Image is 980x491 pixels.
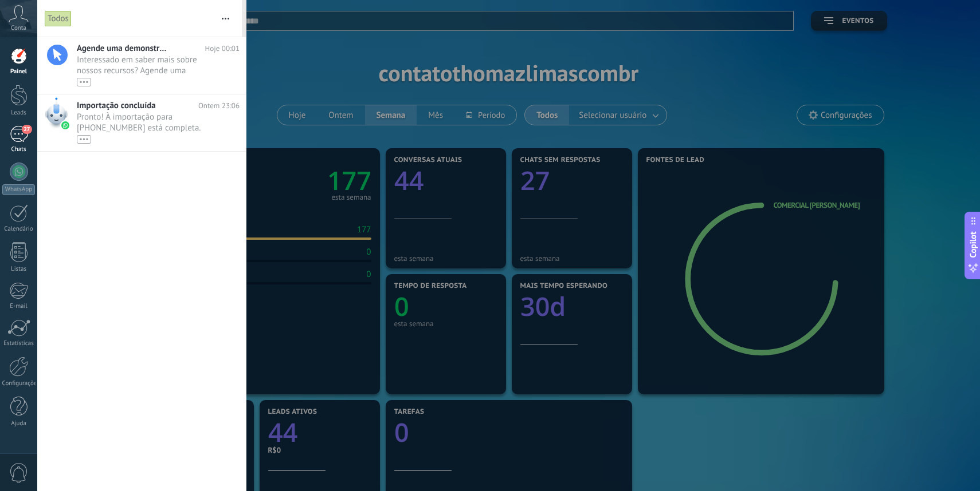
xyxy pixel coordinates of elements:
div: WhatsApp [2,184,35,195]
div: Calendário [2,225,36,233]
span: Pronto! À importação para [PHONE_NUMBER] está completa. Seus dados agora estão na [GEOGRAPHIC_DATA]. [77,112,218,144]
div: Todos [45,10,72,27]
span: 27 [22,125,32,134]
span: Ontem 23:06 [198,100,240,111]
div: ••• [77,135,91,144]
div: Leads [2,109,36,117]
span: Importação concluída [77,100,156,111]
span: Copilot [967,232,979,258]
img: waba.svg [61,121,69,129]
span: Conta [11,25,26,32]
span: Agende uma demonstração com um especialista! [77,43,168,54]
div: Listas [2,266,36,273]
div: Configurações [2,380,36,387]
div: ••• [77,78,91,86]
div: E-mail [2,303,36,310]
a: Agende uma demonstração com um especialista! Hoje 00:01 Interessado em saber mais sobre nossos re... [37,37,246,94]
span: Hoje 00:01 [205,43,240,54]
div: Estatísticas [2,340,36,347]
div: Chats [2,146,36,153]
span: Interessado em saber mais sobre nossos recursos? Agende uma demonstração hoje mesmo! [77,54,218,86]
div: Painel [2,68,36,76]
div: Ajuda [2,420,36,427]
